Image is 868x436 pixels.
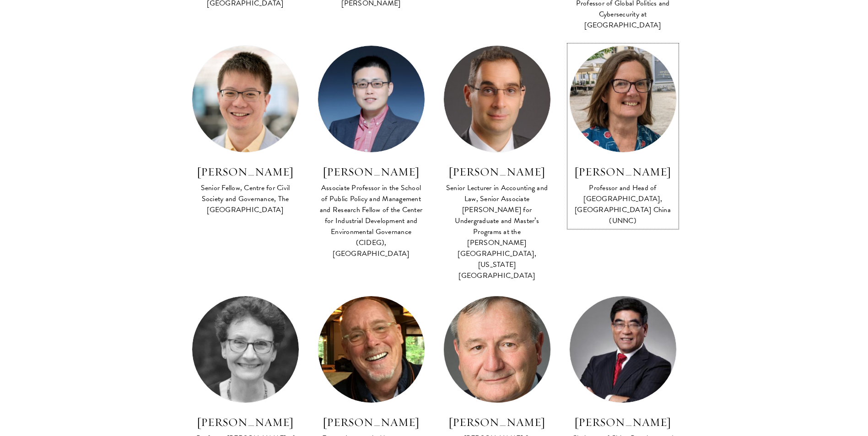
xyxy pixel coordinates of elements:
h3: [PERSON_NAME] [569,415,677,430]
h3: [PERSON_NAME] [443,164,551,180]
a: [PERSON_NAME] Professor and Head of [GEOGRAPHIC_DATA], [GEOGRAPHIC_DATA] China (UNNC) [569,45,677,227]
div: Associate Professor in the School of Public Policy and Management and Research Fellow of the Cent... [318,182,425,259]
h3: [PERSON_NAME] [318,415,425,430]
div: Senior Lecturer in Accounting and Law, Senior Associate [PERSON_NAME] for Undergraduate and Maste... [443,182,551,281]
a: [PERSON_NAME] Senior Lecturer in Accounting and Law, Senior Associate [PERSON_NAME] for Undergrad... [443,45,551,282]
h3: [PERSON_NAME] [443,415,551,430]
div: Senior Fellow, Centre for Civil Society and Governance, The [GEOGRAPHIC_DATA] [192,182,299,215]
h3: [PERSON_NAME] [569,164,677,180]
a: [PERSON_NAME] Senior Fellow, Centre for Civil Society and Governance, The [GEOGRAPHIC_DATA] [192,45,299,216]
a: [PERSON_NAME] Associate Professor in the School of Public Policy and Management and Research Fell... [318,45,425,260]
div: Professor and Head of [GEOGRAPHIC_DATA], [GEOGRAPHIC_DATA] China (UNNC) [569,182,677,226]
h3: [PERSON_NAME] [318,164,425,180]
h3: [PERSON_NAME] [192,415,299,430]
h3: [PERSON_NAME] [192,164,299,180]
